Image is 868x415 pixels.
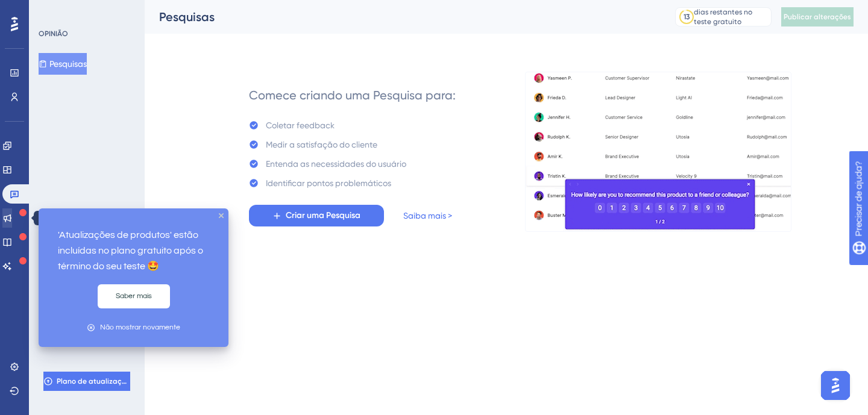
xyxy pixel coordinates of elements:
[100,323,180,331] font: Não mostrar novamente
[58,230,205,271] font: 'Atualizações de produtos' estão incluídas no plano gratuito após o término do seu teste 🤩
[266,178,391,188] font: Identificar pontos problemáticos
[266,120,335,130] font: Coletar feedback
[286,210,360,220] font: Criar uma Pesquisa
[28,5,104,14] font: Precisar de ajuda?
[249,88,456,102] font: Comece criando uma Pesquisa para:
[694,8,752,26] font: dias restantes no teste gratuito
[98,284,170,308] button: Saber mais
[43,372,130,391] button: Plano de atualização
[100,322,180,333] div: Não mostrar novamente
[525,72,791,232] img: b81bf5b5c10d0e3e90f664060979471a.gif
[403,208,452,223] a: Saiba mais >
[57,377,131,385] font: Plano de atualização
[219,213,224,218] div: fechar dica de ferramenta
[784,13,851,21] font: Publicar alterações
[781,7,854,27] button: Publicar alterações
[266,159,406,169] font: Entenda as necessidades do usuário
[249,205,384,226] button: Criar uma Pesquisa
[116,292,152,300] font: Saber mais
[403,211,452,220] font: Saiba mais >
[159,10,215,24] font: Pesquisas
[266,140,377,149] font: Medir a satisfação do cliente
[39,53,87,75] button: Pesquisas
[39,30,68,38] font: OPINIÃO
[817,367,854,404] iframe: Iniciador do Assistente de IA do UserGuiding
[49,59,87,69] font: Pesquisas
[684,13,690,21] font: 13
